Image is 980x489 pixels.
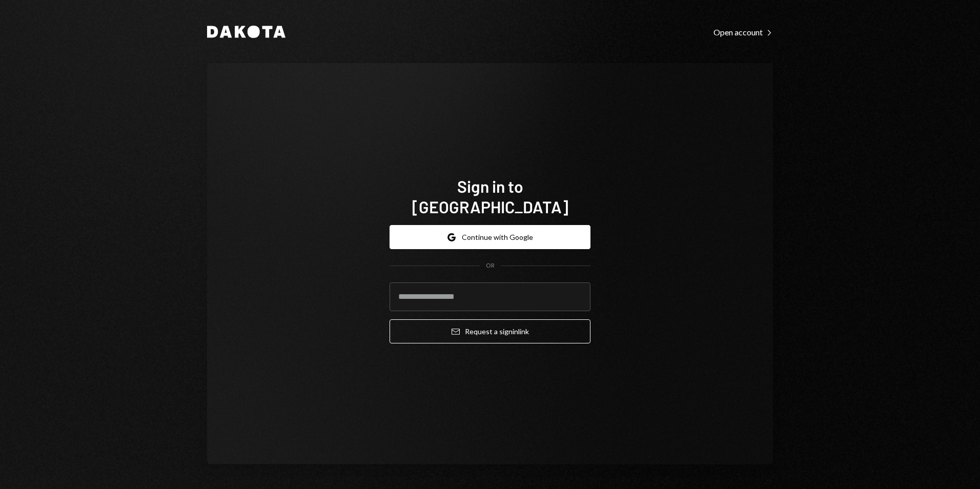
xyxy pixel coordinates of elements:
[390,176,590,217] h1: Sign in to [GEOGRAPHIC_DATA]
[713,26,773,37] a: Open account
[390,225,590,249] button: Continue with Google
[390,319,590,343] button: Request a signinlink
[486,261,495,270] div: OR
[713,27,773,37] div: Open account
